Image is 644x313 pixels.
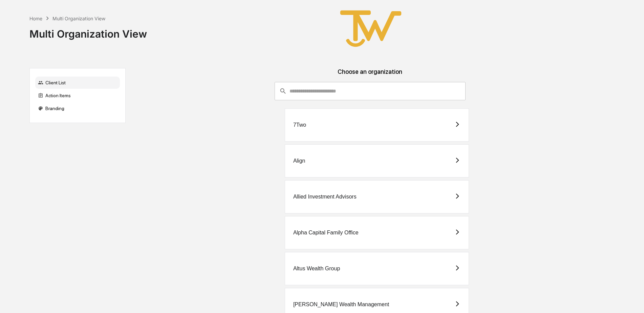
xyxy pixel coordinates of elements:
[293,301,389,308] div: [PERSON_NAME] Wealth Management
[35,89,120,102] div: Action Items
[52,16,105,21] div: Multi Organization View
[29,22,147,40] div: Multi Organization View
[293,122,306,128] div: 7Two
[293,194,357,200] div: Allied Investment Advisors
[35,77,120,89] div: Client List
[131,68,609,82] div: Choose an organization
[293,158,305,164] div: Align
[29,16,42,21] div: Home
[622,291,641,309] iframe: Open customer support
[293,266,340,272] div: Altus Wealth Group
[293,230,359,236] div: Alpha Capital Family Office
[337,5,405,52] img: True West
[35,102,120,114] div: Branding
[275,82,466,100] div: consultant-dashboard__filter-organizations-search-bar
